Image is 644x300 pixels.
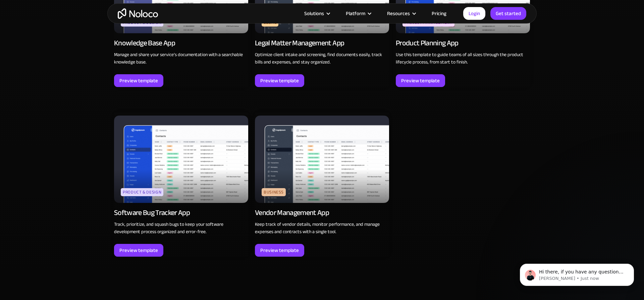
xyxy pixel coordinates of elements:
[255,38,344,48] div: Legal Matter Management App
[114,38,175,48] div: Knowledge Base App
[114,112,248,257] a: Product & DesignSoftware Bug Tracker AppTrack, prioritize, and squash bugs to keep your software ...
[114,221,248,235] p: Track, prioritize, and squash bugs to keep your software development process organized and error-...
[510,250,644,297] iframe: Intercom notifications message
[118,8,158,19] a: home
[304,9,324,18] div: Solutions
[119,76,158,85] div: Preview template
[387,9,410,18] div: Resources
[296,9,337,18] div: Solutions
[463,7,485,20] a: Login
[119,246,158,255] div: Preview template
[260,76,299,85] div: Preview template
[396,51,530,66] p: Use this template to guide teams of all sizes through the product lifecycle process, from start t...
[262,188,286,196] div: Business
[255,112,389,257] a: BusinessVendor Management AppKeep track of vendor details, monitor performance, and manage expens...
[255,221,389,235] p: Keep track of vendor details, monitor performance, and manage expenses and contracts with a singl...
[423,9,455,18] a: Pricing
[346,9,365,18] div: Platform
[114,208,190,217] div: Software Bug Tracker App
[490,7,526,20] a: Get started
[337,9,379,18] div: Platform
[121,188,163,196] div: Product & Design
[379,9,423,18] div: Resources
[396,38,459,48] div: Product Planning App
[255,51,389,66] p: Optimize client intake and screening, find documents easily, track bills and expenses, and stay o...
[114,51,248,66] p: Manage and share your service’s documentation with a searchable knowledge base.
[255,208,329,217] div: Vendor Management App
[260,246,299,255] div: Preview template
[401,76,440,85] div: Preview template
